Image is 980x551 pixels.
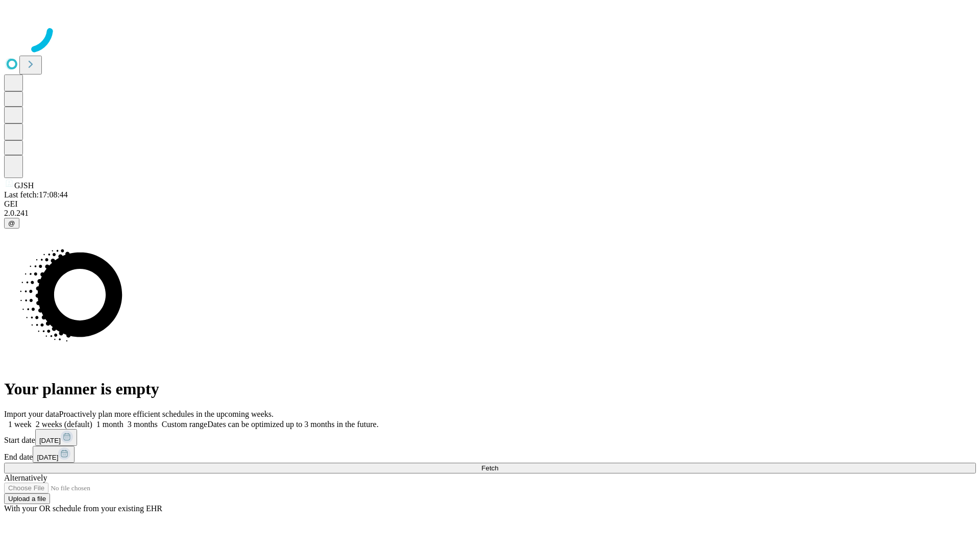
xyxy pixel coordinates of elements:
[14,181,34,190] span: GJSH
[4,493,50,504] button: Upload a file
[35,429,77,446] button: [DATE]
[4,218,19,229] button: @
[8,420,32,429] span: 1 week
[36,420,92,429] span: 2 weeks (default)
[4,463,976,473] button: Fetch
[39,437,61,444] span: [DATE]
[4,429,976,446] div: Start date
[4,209,976,218] div: 2.0.241
[128,420,158,429] span: 3 months
[207,420,378,429] span: Dates can be optimized up to 3 months in the future.
[162,420,207,429] span: Custom range
[4,190,68,199] span: Last fetch: 17:08:44
[33,446,75,463] button: [DATE]
[4,504,162,513] span: With your OR schedule from your existing EHR
[8,219,15,227] span: @
[4,410,59,418] span: Import your data
[59,410,274,418] span: Proactively plan more efficient schedules in the upcoming weeks.
[4,446,976,463] div: End date
[4,473,47,482] span: Alternatively
[481,464,498,472] span: Fetch
[37,454,58,461] span: [DATE]
[4,199,976,209] div: GEI
[96,420,124,429] span: 1 month
[4,380,976,398] h1: Your planner is empty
